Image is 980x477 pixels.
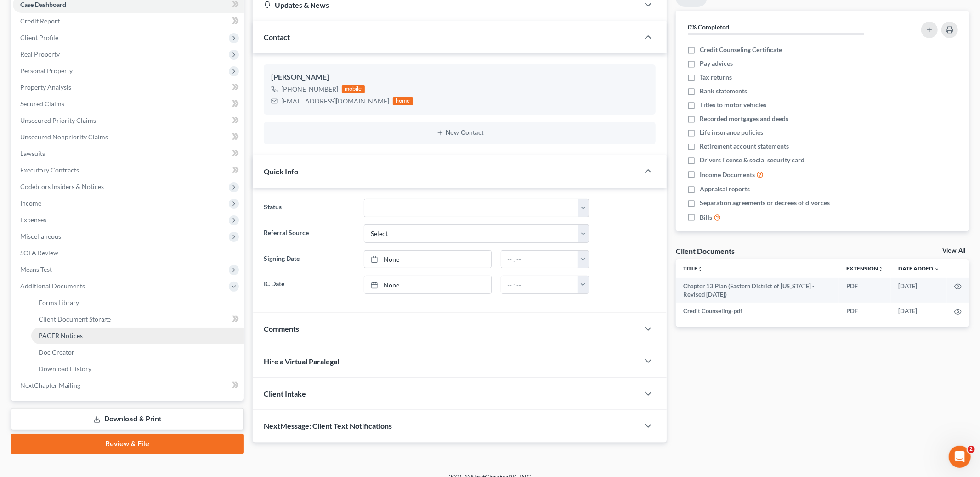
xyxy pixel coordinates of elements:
input: -- : -- [501,251,578,268]
span: Income [20,199,41,207]
td: PDF [839,278,891,303]
span: Client Document Storage [39,315,111,323]
span: Secured Claims [20,100,64,108]
a: Executory Contracts [13,162,244,178]
a: Chapter_13...-1-25.docx [82,266,169,276]
a: Date Added expand_more [898,265,940,272]
div: Mike says… [7,261,176,283]
a: Download & Print [11,408,244,430]
span: PACER Notices [39,332,83,339]
div: We added a checkbox to 3.9(A)(2). That change should be active now. Please let me know if there i... [7,207,151,253]
div: mobile [342,85,365,93]
span: Credit Counseling Certificate [700,45,782,54]
a: Unsecured Priority Claims [13,112,244,129]
iframe: Intercom live chat [949,446,971,468]
div: Emma says… [7,207,176,261]
span: Separation agreements or decrees of divorces [700,198,830,207]
a: Extensionunfold_more [846,265,884,272]
button: Emoji picker [14,301,22,309]
span: Client Intake [264,389,306,398]
span: Real Property [20,50,60,58]
a: Client Document Storage [31,311,244,328]
div: Chapter_13...-1-25.docx [91,267,169,276]
span: 2 [968,446,975,453]
a: Doc Creator [31,344,244,361]
button: go back [6,4,23,21]
a: None [364,276,491,293]
div: For 3.9(A)(2), I'm not able to find the details that you would like updated for this line in our ... [7,52,151,117]
td: [DATE] [891,303,947,319]
span: Doc Creator [39,348,74,356]
label: Referral Source [259,224,359,243]
span: Forms Library [39,299,79,306]
a: Unsecured Nonpriority Claims [13,129,244,145]
i: unfold_more [878,266,884,272]
div: home [393,97,413,105]
span: Retirement account statements [700,142,789,151]
span: Additional Documents [20,282,85,290]
span: Download History [39,365,91,373]
i: unfold_more [697,266,703,272]
span: Property Analysis [20,83,71,91]
label: Status [259,199,359,217]
div: I apologize for the frustrations here and appreciate your patience as our team works through thes... [15,173,143,200]
textarea: Message… [8,282,176,298]
span: Bank statements [700,86,747,96]
a: Download History [31,361,244,377]
a: Titleunfold_more [683,265,703,272]
span: Credit Report [20,17,60,25]
div: We are working with our dev team to see if there is a solution for the variance in font size. In ... [15,123,143,168]
button: Home [144,4,161,21]
span: Hire a Virtual Paralegal [264,357,339,366]
div: Client Documents [676,246,735,256]
span: Personal Property [20,67,73,75]
strong: 0% Completed [688,23,729,31]
a: Lawsuits [13,145,244,162]
div: [PHONE_NUMBER] [281,85,338,94]
span: Unsecured Nonpriority Claims [20,133,108,141]
td: PDF [839,303,891,319]
span: NextChapter Mailing [20,381,80,389]
span: Contact [264,33,290,41]
span: Life insurance policies [700,128,763,137]
a: PACER Notices [31,328,244,344]
span: Executory Contracts [20,166,79,174]
span: Titles to motor vehicles [700,100,766,109]
a: None [364,251,491,268]
a: Property Analysis [13,79,244,96]
span: Miscellaneous [20,232,61,240]
label: Signing Date [259,250,359,269]
button: Gif picker [29,301,36,309]
div: Chapter_13...-1-25.docx [75,261,176,282]
td: Chapter 13 Plan (Eastern District of [US_STATE] - Revised [DATE]) [676,278,839,303]
div: Close [161,4,178,20]
span: Expenses [20,216,46,224]
a: Forms Library [31,294,244,311]
span: NextMessage: Client Text Notifications [264,421,392,430]
a: NextChapter Mailing [13,377,244,394]
span: Lawsuits [20,149,45,157]
span: Case Dashboard [20,0,66,8]
td: Credit Counseling-pdf [676,303,839,319]
span: Client Profile [20,34,58,41]
h1: Operator [45,5,77,11]
div: For 3.9(A)(2), I'm not able to find the details that you would like updated for this line in our ... [15,57,143,111]
span: Comments [264,324,299,333]
div: Emma says… [7,118,176,207]
i: expand_more [934,266,940,272]
div: [EMAIL_ADDRESS][DOMAIN_NAME] [281,97,389,106]
button: Send a message… [158,298,172,312]
span: Quick Info [264,167,298,176]
span: Pay advices [700,59,733,68]
span: Recorded mortgages and deeds [700,114,788,123]
a: Secured Claims [13,96,244,112]
span: Income Documents [700,170,755,179]
a: View All [942,247,965,254]
button: Upload attachment [44,301,51,309]
span: Means Test [20,265,52,273]
div: We are working with our dev team to see if there is a solution for the variance in font size. In ... [7,118,151,206]
div: [PERSON_NAME] [271,72,648,83]
div: We added a checkbox to 3.9(A)(2). That change should be active now. Please let me know if there i... [15,212,143,248]
span: SOFA Review [20,249,58,257]
a: Credit Report [13,13,244,29]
